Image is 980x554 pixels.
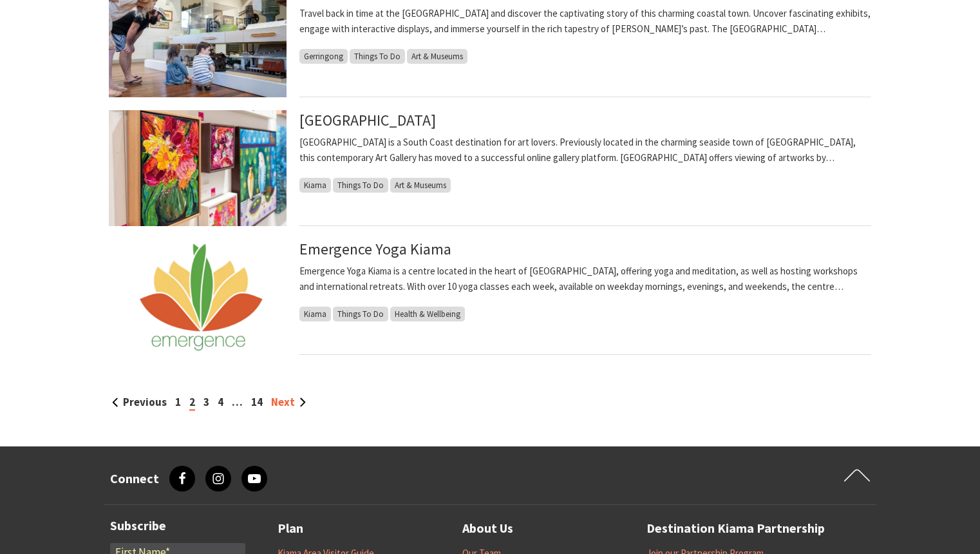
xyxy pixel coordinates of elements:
a: Previous [112,395,167,409]
span: Health & Wellbeing [390,307,465,321]
p: Travel back in time at the [GEOGRAPHIC_DATA] and discover the captivating story of this charming ... [299,6,871,37]
img: KB [109,110,287,226]
p: [GEOGRAPHIC_DATA] is a South Coast destination for art lovers. Previously located in the charming... [299,135,871,166]
span: Kiama [299,178,331,193]
span: Things To Do [333,307,388,321]
span: 2 [189,395,195,411]
a: Next [271,395,306,409]
span: Art & Museums [390,178,451,193]
a: 14 [251,395,263,409]
a: Destination Kiama Partnership [646,518,825,539]
a: Emergence Yoga Kiama [299,239,451,259]
span: Art & Museums [407,49,467,64]
h3: Subscribe [110,518,245,533]
p: Emergence Yoga Kiama is a centre located in the heart of [GEOGRAPHIC_DATA], offering yoga and med... [299,263,871,294]
span: Things To Do [350,49,405,64]
span: Kiama [299,307,331,321]
a: 3 [203,395,209,409]
a: 4 [218,395,223,409]
a: Plan [278,518,303,539]
a: 1 [175,395,181,409]
span: Things To Do [333,178,388,193]
span: … [232,395,243,409]
span: Gerringong [299,49,348,64]
a: [GEOGRAPHIC_DATA] [299,110,436,130]
h3: Connect [110,471,159,486]
a: About Us [462,518,513,539]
